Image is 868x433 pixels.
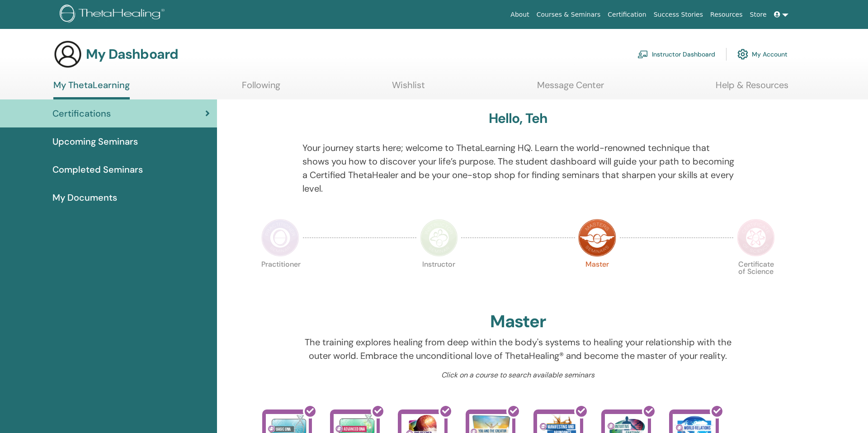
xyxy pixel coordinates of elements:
img: cog.svg [737,47,748,62]
p: The training explores healing from deep within the body's systems to healing your relationship wi... [302,335,734,362]
p: Click on a course to search available seminars [302,370,734,381]
a: About [507,6,533,23]
p: Certificate of Science [737,261,775,299]
img: logo.png [60,5,168,25]
a: Message Center [537,80,604,97]
span: My Documents [52,191,117,204]
a: Help & Resources [716,80,788,97]
a: My ThetaLearning [53,80,130,99]
p: Practitioner [261,261,299,299]
a: Wishlist [392,80,425,97]
a: Store [746,6,770,23]
a: Courses & Seminars [533,6,604,23]
p: Instructor [420,261,458,299]
img: Master [578,219,616,257]
img: chalkboard-teacher.svg [637,50,648,58]
a: Following [242,80,280,97]
span: Completed Seminars [52,163,143,176]
p: Your journey starts here; welcome to ThetaLearning HQ. Learn the world-renowned technique that sh... [302,141,734,195]
span: Upcoming Seminars [52,135,138,148]
img: generic-user-icon.jpg [53,40,82,69]
a: Instructor Dashboard [637,44,715,64]
span: Certifications [52,107,111,120]
a: Certification [604,6,650,23]
h3: My Dashboard [86,46,178,62]
a: My Account [737,44,788,64]
img: Instructor [420,219,458,257]
a: Success Stories [650,6,707,23]
a: Resources [707,6,746,23]
h2: Master [490,311,546,332]
img: Certificate of Science [737,219,775,257]
h3: Hello, Teh [489,110,548,127]
p: Master [578,261,616,299]
img: Practitioner [261,219,299,257]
